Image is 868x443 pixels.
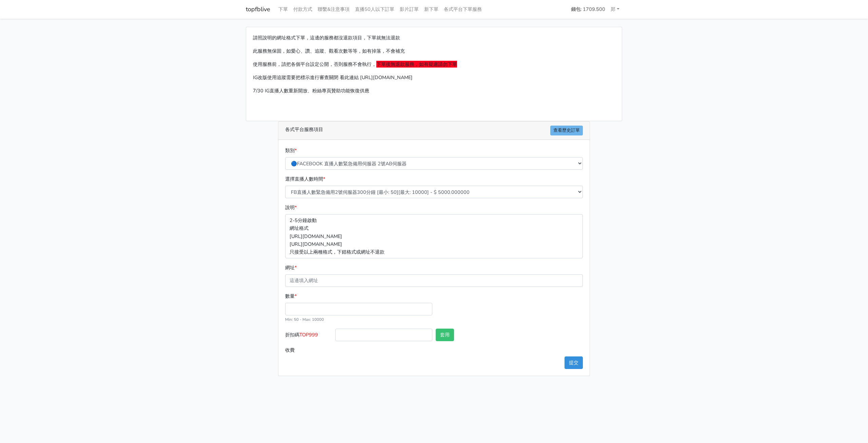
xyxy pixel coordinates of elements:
label: 數量 [285,292,297,300]
a: 直播50人以下訂單 [352,3,397,16]
span: TOP999 [299,331,318,338]
input: 這邊填入網址 [285,274,583,287]
a: 新下單 [421,3,441,16]
a: 影片訂單 [397,3,421,16]
a: 聯繫&注意事項 [315,3,352,16]
a: 付款方式 [291,3,315,16]
a: 下單 [276,3,291,16]
p: 此服務無保固，如愛心、讚、追蹤、觀看次數等等，如有掉落，不會補充 [253,47,615,55]
p: 使用服務前，請把各個平台設定公開，否則服務不會執行， [253,60,615,68]
small: Min: 50 - Max: 10000 [285,317,324,322]
p: 請照說明的網址格式下單，這邊的服務都沒退款項目，下單就無法退款 [253,34,615,42]
a: topfblive [246,3,270,16]
label: 選擇直播人數時間 [285,175,325,183]
a: 郑 [608,3,622,16]
a: 錢包: 1709.500 [568,3,608,16]
strong: 錢包: 1709.500 [571,6,605,13]
span: 下單後無退款服務，如有疑慮請勿下單 [376,61,457,68]
a: 查看歷史訂單 [550,126,583,135]
label: 折扣碼 [283,329,334,344]
label: 類別 [285,147,297,154]
label: 收費 [283,344,334,356]
button: 提交 [565,356,583,369]
button: 套用 [436,329,454,341]
p: IG改版使用追蹤需要把標示進行審查關閉 看此連結 [URL][DOMAIN_NAME] [253,74,615,81]
a: 各式平台下單服務 [441,3,485,16]
p: 7/30 IG直播人數重新開放、粉絲專頁贊助功能恢復供應 [253,87,615,95]
label: 網址 [285,264,297,272]
label: 說明 [285,204,297,211]
div: 各式平台服務項目 [278,122,590,140]
p: 2-5分鐘啟動 網址格式 [URL][DOMAIN_NAME] [URL][DOMAIN_NAME] 只接受以上兩種格式，下錯格式或網址不退款 [285,214,583,258]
